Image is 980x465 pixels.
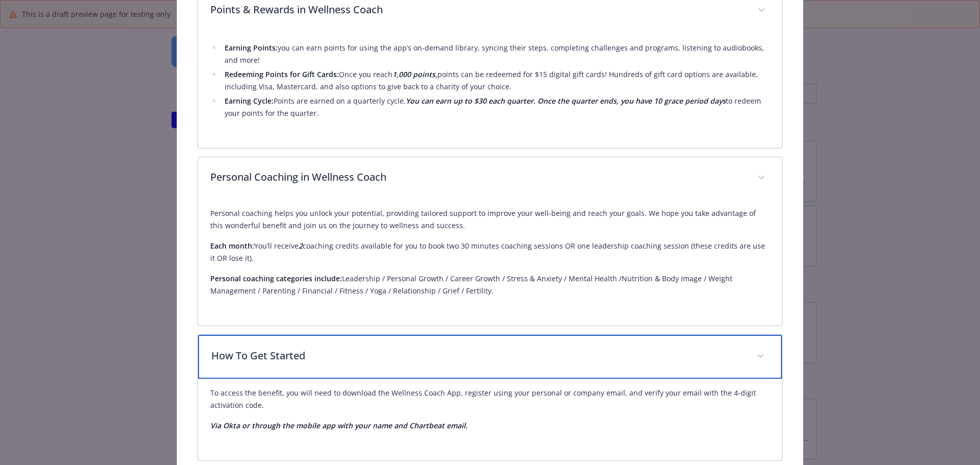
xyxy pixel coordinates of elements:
p: Personal Coaching in Wellness Coach [210,169,746,185]
p: Leadership / Personal Growth / Career Growth / Stress & Anxiety / Mental Health /Nutrition & Body... [210,273,770,297]
p: How To Get Started [211,348,745,363]
div: Points & Rewards in Wellness Coach [198,32,782,148]
p: Points & Rewards in Wellness Coach [210,2,746,17]
strong: Personal coaching categories include: [210,274,342,283]
div: Personal Coaching in Wellness Coach [198,157,782,199]
div: How To Get Started [198,379,782,460]
strong: Each month: [210,241,254,251]
strong: 2 [299,241,303,251]
li: Points are earned on a quarterly cycle. to redeem your points for the quarter. [222,95,770,119]
strong: Earning Points: [225,43,278,53]
p: You’ll receive coaching credits available for you to book two 30 minutes coaching sessions OR one... [210,240,770,264]
div: How To Get Started [198,335,782,379]
li: you can earn points for using the app’s on-demand library, syncing their steps, completing challe... [222,42,770,66]
strong: You can earn up to $30 each quarter. Once the quarter ends, you have 10 grace period days [406,96,726,106]
div: Personal Coaching in Wellness Coach [198,199,782,326]
p: To access the benefit, you will need to download the Wellness Coach App, register using your pers... [210,387,770,411]
strong: Redeeming Points for Gift Cards: [225,69,339,79]
p: Personal coaching helps you unlock your potential, providing tailored support to improve your wel... [210,207,770,232]
strong: Earning Cycle: [225,96,274,106]
li: Once you reach points can be redeemed for $15 digital gift cards! Hundreds of gift card options a... [222,68,770,93]
strong: 1,000 points, [393,69,437,79]
strong: Via Okta or through the mobile app with your name and Chartbeat email. [210,421,468,430]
